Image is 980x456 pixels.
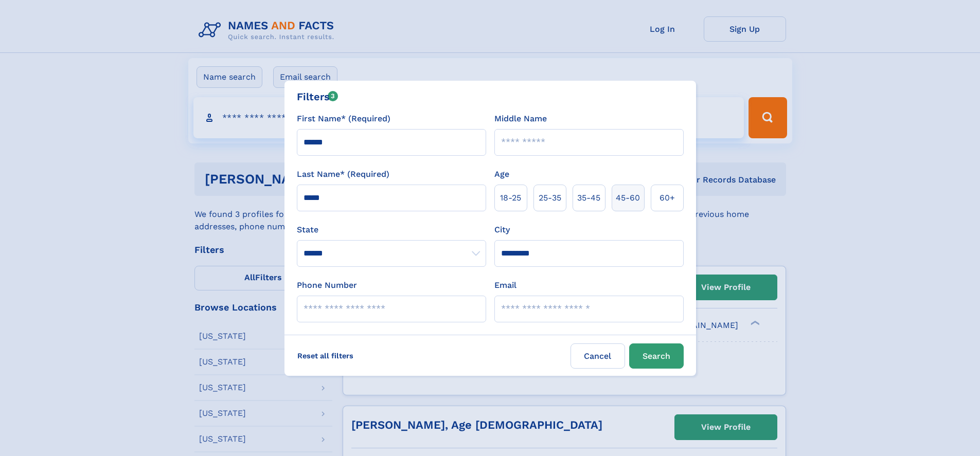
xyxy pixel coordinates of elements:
label: State [297,224,486,236]
span: 60+ [660,192,675,204]
label: Phone Number [297,279,357,291]
label: Age [494,168,509,180]
label: City [494,224,510,236]
label: Reset all filters [291,343,360,368]
label: Email [494,279,516,291]
span: 25‑35 [539,192,561,204]
label: Last Name* (Required) [297,168,389,180]
span: 18‑25 [500,192,521,204]
label: Middle Name [494,113,547,125]
span: 35‑45 [577,192,600,204]
label: First Name* (Required) [297,113,390,125]
div: Filters [297,89,338,104]
span: 45‑60 [616,192,640,204]
button: Search [629,343,684,369]
label: Cancel [571,343,625,369]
